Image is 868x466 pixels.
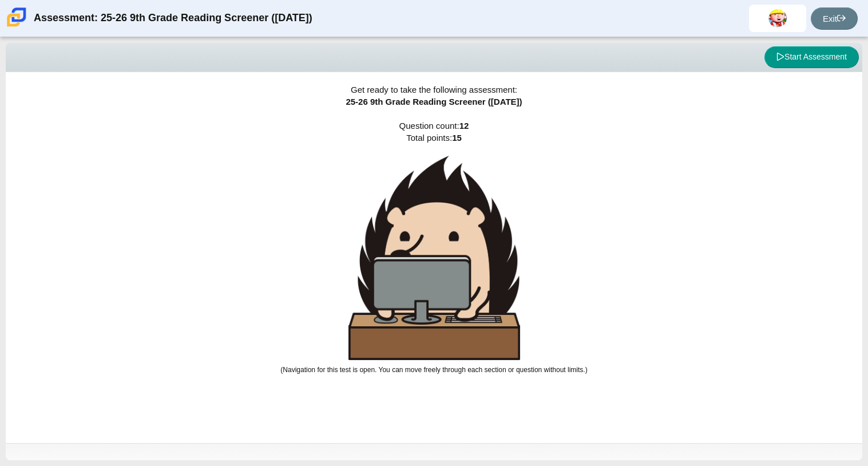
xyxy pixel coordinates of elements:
[346,97,522,106] span: 25-26 9th Grade Reading Screener ([DATE])
[764,46,859,68] button: Start Assessment
[348,156,520,360] img: hedgehog-behind-computer-large.png
[280,121,587,374] span: Question count: Total points:
[452,133,462,143] b: 15
[768,9,787,27] img: seferino.banuelos.LiFmhH
[5,5,29,29] img: Carmen School of Science & Technology
[351,85,517,94] span: Get ready to take the following assessment:
[280,366,587,374] small: (Navigation for this test is open. You can move freely through each section or question without l...
[459,121,469,131] b: 12
[811,7,858,30] a: Exit
[34,5,312,32] div: Assessment: 25-26 9th Grade Reading Screener ([DATE])
[5,21,29,31] a: Carmen School of Science & Technology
